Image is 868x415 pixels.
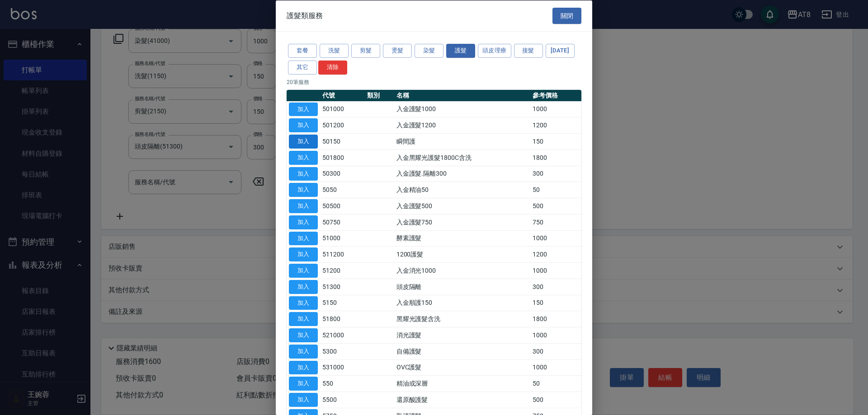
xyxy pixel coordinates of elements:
[318,60,347,74] button: 清除
[530,295,581,311] td: 150
[530,327,581,343] td: 1000
[530,311,581,327] td: 1800
[530,246,581,262] td: 1200
[530,343,581,359] td: 300
[320,295,365,311] td: 5150
[320,133,365,149] td: 50150
[289,312,318,326] button: 加入
[394,327,531,343] td: 消光護髮
[320,44,349,58] button: 洗髮
[351,44,380,58] button: 剪髮
[289,264,318,278] button: 加入
[287,11,323,20] span: 護髮類服務
[394,182,531,198] td: 入金精油50
[289,344,318,358] button: 加入
[320,182,365,198] td: 5050
[530,359,581,376] td: 1000
[289,377,318,391] button: 加入
[289,247,318,261] button: 加入
[394,166,531,182] td: 入金護髮.隔離300
[289,199,318,213] button: 加入
[289,280,318,294] button: 加入
[546,44,575,58] button: [DATE]
[530,149,581,166] td: 1800
[289,150,318,164] button: 加入
[287,78,581,86] p: 20 筆服務
[289,183,318,197] button: 加入
[530,182,581,198] td: 50
[530,262,581,279] td: 1000
[394,246,531,262] td: 1200護髮
[478,44,511,58] button: 頭皮理療
[394,230,531,247] td: 酵素護髮
[320,279,365,295] td: 51300
[446,44,475,58] button: 護髮
[552,7,581,24] button: 關閉
[530,133,581,149] td: 150
[289,231,318,245] button: 加入
[320,375,365,392] td: 550
[394,375,531,392] td: 精油或深層
[320,117,365,133] td: 501200
[415,44,443,58] button: 染髮
[320,392,365,408] td: 5500
[320,230,365,247] td: 51000
[320,359,365,376] td: 531000
[288,44,317,58] button: 套餐
[289,328,318,342] button: 加入
[530,392,581,408] td: 500
[514,44,543,58] button: 接髮
[289,215,318,229] button: 加入
[394,214,531,230] td: 入金護髮750
[394,149,531,166] td: 入金黑耀光護髮1800C含洗
[394,359,531,376] td: OVC護髮
[320,89,365,101] th: 代號
[394,101,531,117] td: 入金護髮1000
[394,262,531,279] td: 入金消光1000
[530,214,581,230] td: 750
[394,311,531,327] td: 黑耀光護髮含洗
[320,246,365,262] td: 511200
[530,117,581,133] td: 1200
[288,60,317,74] button: 其它
[320,214,365,230] td: 50750
[320,149,365,166] td: 501800
[289,135,318,149] button: 加入
[320,101,365,117] td: 501000
[289,393,318,407] button: 加入
[530,279,581,295] td: 300
[530,198,581,214] td: 500
[394,279,531,295] td: 頭皮隔離
[394,117,531,133] td: 入金護髮1200
[530,230,581,247] td: 1000
[320,166,365,182] td: 50300
[530,375,581,392] td: 50
[289,167,318,181] button: 加入
[383,44,412,58] button: 燙髮
[320,327,365,343] td: 521000
[320,343,365,359] td: 5300
[530,166,581,182] td: 300
[394,89,531,101] th: 名稱
[530,101,581,117] td: 1000
[394,295,531,311] td: 入金順護150
[394,198,531,214] td: 入金護髮500
[394,392,531,408] td: 還原酸護髮
[530,89,581,101] th: 參考價格
[394,133,531,149] td: 瞬間護
[289,360,318,374] button: 加入
[320,262,365,279] td: 51200
[320,311,365,327] td: 51800
[289,102,318,116] button: 加入
[394,343,531,359] td: 自備護髮
[289,118,318,132] button: 加入
[289,296,318,310] button: 加入
[320,198,365,214] td: 50500
[365,89,394,101] th: 類別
